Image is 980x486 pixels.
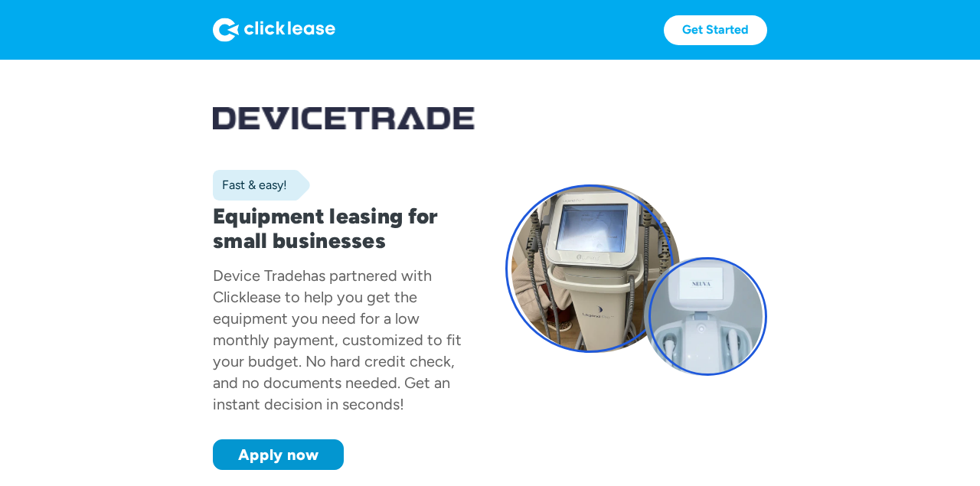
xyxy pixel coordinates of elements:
[213,266,302,285] div: Device Trade
[213,266,462,413] div: has partnered with Clicklease to help you get the equipment you need for a low monthly payment, c...
[213,204,475,253] h1: Equipment leasing for small businesses
[213,439,344,470] a: Apply now
[213,18,335,42] img: Logo
[213,178,287,193] div: Fast & easy!
[664,15,767,45] a: Get Started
